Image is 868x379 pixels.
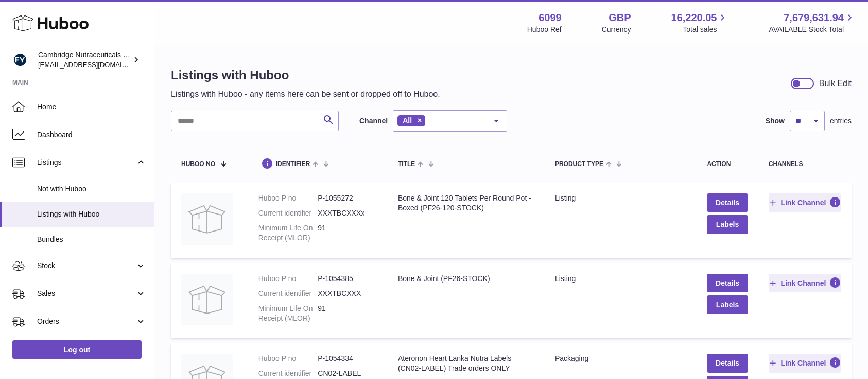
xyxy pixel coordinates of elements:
span: Huboo no [181,161,215,168]
div: Currency [602,25,631,35]
div: listing [555,193,686,203]
img: internalAdmin-6099@internal.huboo.com [12,52,28,68]
dd: XXXTBCXXXx [318,208,377,218]
dt: Huboo P no [258,193,318,203]
span: AVAILABLE Stock Total [769,25,856,35]
span: Product Type [555,161,603,168]
div: packaging [555,354,686,364]
span: Listings with Huboo [37,209,146,219]
a: Details [707,193,748,212]
span: Bundles [37,235,146,244]
span: Dashboard [37,130,146,140]
img: Bone & Joint (PF26-STOCK) [181,274,233,325]
span: Sales [37,289,135,299]
div: channels [769,161,841,168]
h1: Listings with Huboo [171,67,440,84]
button: Link Channel [769,354,841,372]
span: 16,220.05 [671,11,717,25]
span: Link Channel [780,198,826,207]
dt: Current identifier [258,289,318,299]
dd: P-1055272 [318,193,377,203]
dt: Current identifier [258,208,318,218]
dd: 91 [318,304,377,323]
a: 16,220.05 Total sales [671,11,728,35]
span: title [398,161,415,168]
div: Bone & Joint (PF26-STOCK) [398,274,534,284]
a: Details [707,354,748,372]
dd: P-1054385 [318,274,377,284]
span: Home [37,102,146,112]
span: entries [830,116,852,126]
span: Stock [37,261,135,271]
a: 7,679,631.94 AVAILABLE Stock Total [769,11,856,35]
a: Details [707,274,748,292]
dd: P-1054334 [318,354,377,364]
div: listing [555,274,686,284]
p: Listings with Huboo - any items here can be sent or dropped off to Huboo. [171,89,440,100]
button: Labels [707,295,748,314]
a: Log out [12,340,142,359]
span: identifier [276,161,310,168]
button: Labels [707,215,748,234]
div: Bone & Joint 120 Tablets Per Round Pot - Boxed (PF26-120-STOCK) [398,193,534,213]
span: Link Channel [780,278,826,288]
dd: 91 [318,223,377,243]
span: Orders [37,317,135,326]
span: Not with Huboo [37,184,146,194]
dd: CN02-LABEL [318,369,377,378]
span: All [403,116,412,124]
strong: GBP [609,11,631,25]
dt: Current identifier [258,369,318,378]
div: Huboo Ref [527,25,562,35]
img: Bone & Joint 120 Tablets Per Round Pot - Boxed (PF26-120-STOCK) [181,193,233,245]
label: Channel [359,116,388,126]
div: action [707,161,748,168]
div: Bulk Edit [819,78,852,89]
span: [EMAIL_ADDRESS][DOMAIN_NAME] [38,60,151,69]
button: Link Channel [769,193,841,212]
label: Show [766,116,785,126]
dt: Minimum Life On Receipt (MLOR) [258,304,318,323]
dt: Huboo P no [258,354,318,364]
strong: 6099 [539,11,562,25]
button: Link Channel [769,274,841,292]
div: Ateronon Heart Lanka Nutra Labels (CN02-LABEL) Trade orders ONLY [398,354,534,373]
span: Listings [37,158,135,168]
dd: XXXTBCXXX [318,289,377,299]
span: Total sales [683,25,728,35]
span: Link Channel [780,358,826,368]
span: 7,679,631.94 [784,11,844,25]
dt: Minimum Life On Receipt (MLOR) [258,223,318,243]
div: Cambridge Nutraceuticals Ltd [38,50,131,70]
dt: Huboo P no [258,274,318,284]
